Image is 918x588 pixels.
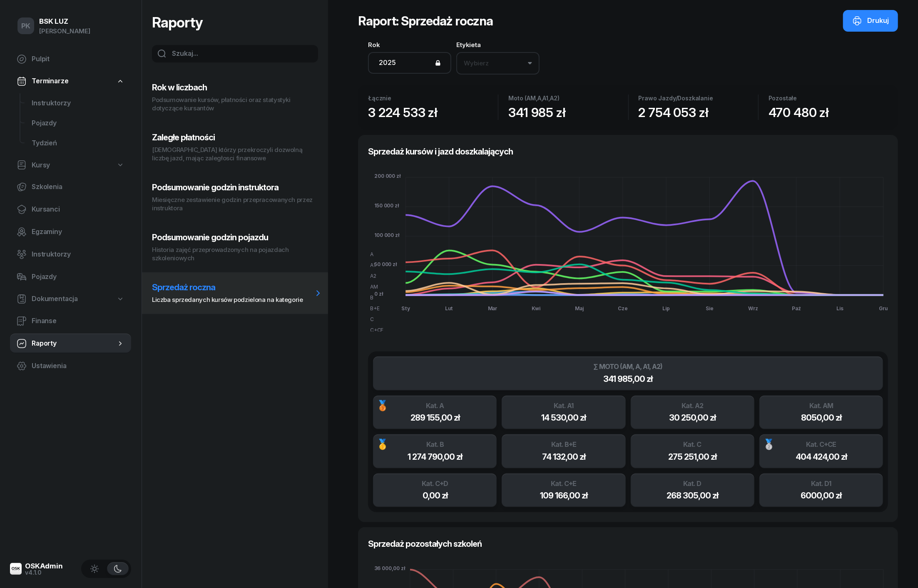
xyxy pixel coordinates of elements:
h3: 404 424,00 zł [764,450,878,463]
div: 341 985 zł [508,105,628,120]
span: A1 [364,262,376,268]
a: Raporty [10,334,131,354]
tspan: 0 zł [375,291,384,297]
tspan: Cze [618,305,628,311]
h3: 341 985,00 zł [378,372,878,386]
div: [PERSON_NAME] [39,26,90,37]
tspan: Lip [663,305,670,311]
tspan: Mar [488,305,498,311]
h1: Raporty [152,15,203,30]
h4: Kat. A1 [507,401,620,411]
h3: 14 530,00 zł [507,411,620,424]
a: Finanse [10,311,131,331]
button: Podsumowanie godzin pojazduHistoria zajęć przeprowadzonych na pojazdach szkoleniowych [142,222,328,272]
h3: 8050,00 zł [764,411,878,424]
button: Sprzedaż rocznaLiczba sprzedanych kursów podzielona na kategorie [142,272,328,314]
p: Liczba sprzedanych kursów podzielona na kategorie [152,296,313,304]
span: Raporty [32,338,116,349]
h4: Kat. C [636,439,749,450]
span: Dokumentacja [32,294,78,304]
h3: 289 155,00 zł [378,411,492,424]
span: Terminarze [32,76,68,87]
span: Egzaminy [32,227,124,237]
span: Tydzień [32,138,124,149]
h4: Kat. C+CE [764,439,878,450]
span: 🥈 [763,438,775,450]
tspan: 50 000 zł [375,261,398,267]
button: Zaległe płatności[DEMOGRAPHIC_DATA] którzy przekroczyli dozwolną liczbę jazd, mając zaległosci fi... [142,122,328,172]
h4: Kat. C+D [378,478,492,489]
a: Tydzień [25,133,131,153]
tspan: Lis [837,305,844,311]
span: AM [364,284,378,290]
tspan: 36 000,00 zł [374,566,406,572]
button: Drukuj [843,10,898,32]
button: Rok w liczbachPodsumowanie kursów, płatności oraz statystyki dotyczące kursantów [142,72,328,122]
p: [DEMOGRAPHIC_DATA] którzy przekroczyli dozwolną liczbę jazd, mając zaległosci finansowe [152,146,313,162]
div: Pozostałe [769,95,888,102]
div: 3 224 533 zł [368,105,498,120]
span: Instruktorzy [32,249,124,260]
span: 🥉 [376,399,389,411]
h3: Podsumowanie godzin instruktora [152,182,313,192]
h1: Raport: Sprzedaż roczna [358,13,493,28]
tspan: Lut [445,305,453,311]
tspan: Gru [879,305,888,311]
h3: Sprzedaż kursów i jazd doszkalających [368,145,513,158]
h3: 275 251,00 zł [636,450,749,463]
span: B+E [364,305,380,311]
div: Wybierz [464,58,489,69]
h3: Sprzedaż roczna [152,282,313,292]
tspan: Paź [792,305,801,311]
h3: Rok w liczbach [152,82,313,92]
h3: 268 305,00 zł [636,489,749,502]
h4: Kat. A2 [636,401,749,411]
span: A [364,251,373,257]
a: Instruktorzy [10,244,131,264]
span: Kursanci [32,204,124,215]
h3: 0,00 zł [378,489,492,502]
div: Prawo Jazdy/Doszkalanie [639,95,758,102]
img: logo-xs@2x.png [10,563,22,575]
span: Kursy [32,160,50,171]
a: Pulpit [10,49,131,69]
span: PK [21,22,31,30]
div: 2 754 053 zł [639,105,758,120]
span: C [364,316,374,322]
a: Pojazdy [10,267,131,287]
div: BSK LUZ [39,18,90,25]
button: Wybierz [456,52,540,75]
span: Finanse [32,316,124,326]
h3: 6000,00 zł [764,489,878,502]
a: Pojazdy [25,113,131,133]
a: Terminarze [10,72,131,91]
a: Kursanci [10,199,131,219]
h4: Kat. AM [764,401,878,411]
tspan: 200 000 zł [375,173,401,179]
span: B [364,294,373,301]
div: v4.1.0 [25,570,63,576]
h3: Zaległe płatności [152,132,313,142]
tspan: Sty [401,305,410,311]
h4: Kat. B+E [507,439,620,450]
a: Dokumentacja [10,289,131,309]
h3: 109 166,00 zł [507,489,620,502]
p: Historia zajęć przeprowadzonych na pojazdach szkoleniowych [152,246,313,262]
h3: Sprzedaż pozostałych szkoleń [368,537,482,551]
span: Pojazdy [32,118,124,129]
tspan: 100 000 zł [375,232,400,238]
span: 🥇 [376,438,389,450]
h4: Kat. C+E [507,478,620,489]
tspan: 150 000 zł [375,202,400,209]
tspan: Sie [706,305,714,311]
tspan: Wrz [748,305,758,311]
h4: Kat. B [378,439,492,450]
a: Ustawienia [10,356,131,376]
a: Szkolenia [10,177,131,197]
h3: 1 274 790,00 zł [378,450,492,463]
h4: Kat. A [378,401,492,411]
span: Ustawienia [32,361,124,371]
div: Drukuj [852,15,889,26]
h4: Kat. D [636,478,749,489]
a: Kursy [10,156,131,175]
